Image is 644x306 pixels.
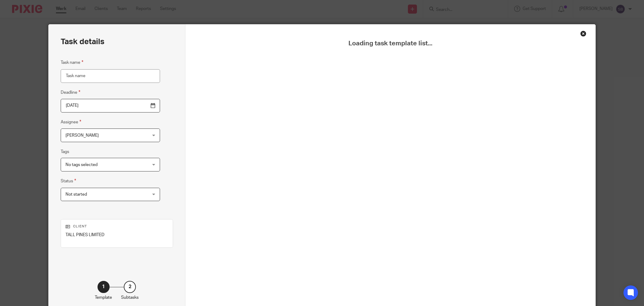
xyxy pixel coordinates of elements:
[66,163,98,167] span: No tags selected
[66,232,168,238] p: TALL PINES LIMITED
[66,192,87,197] span: Not started
[98,281,110,293] div: 1
[124,281,136,293] div: 2
[66,224,168,229] p: Client
[95,295,112,301] p: Template
[61,59,83,66] label: Task name
[580,31,586,37] div: Close this dialog window
[61,89,80,96] label: Deadline
[61,37,104,47] h2: Task details
[200,40,580,47] span: Loading task template list...
[61,177,76,184] label: Status
[121,295,139,301] p: Subtasks
[61,119,81,125] label: Assignee
[61,149,69,155] label: Tags
[61,99,160,112] input: Pick a date
[66,133,99,138] span: [PERSON_NAME]
[61,69,160,83] input: Task name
